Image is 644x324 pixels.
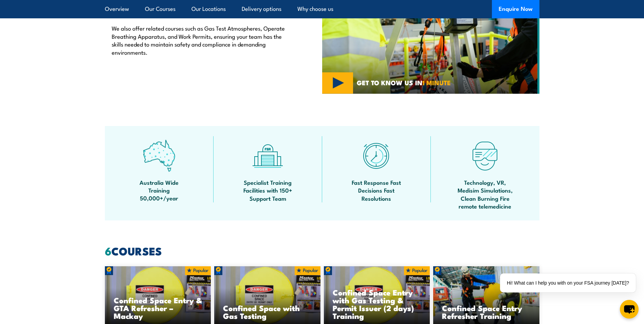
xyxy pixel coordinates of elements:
[455,178,516,210] span: Technology, VR, Medisim Simulations, Clean Burning Fire remote telemedicine
[620,300,639,319] button: chat-button
[114,296,202,320] h3: Confined Space Entry & GTA Refresher – Mackay
[357,79,451,86] span: GET TO KNOW US IN
[223,304,312,320] h3: Confined Space with Gas Testing
[143,140,175,172] img: auswide-icon
[129,178,190,202] span: Australia Wide Training 50,000+/year
[500,273,636,292] div: Hi! What can I help you with on your FSA journey [DATE]?
[442,304,531,320] h3: Confined Space Entry Refresher Training
[112,24,291,56] p: We also offer related courses such as Gas Test Atmospheres, Operate Breathing Apparatus, and Work...
[105,246,539,255] h2: COURSES
[105,242,111,259] strong: 6
[360,140,392,172] img: fast-icon
[469,140,501,172] img: tech-icon
[346,178,407,202] span: Fast Response Fast Decisions Fast Resolutions
[422,77,451,87] strong: 1 MINUTE
[333,288,421,320] h3: Confined Space Entry with Gas Testing & Permit Issuer (2 days) Training
[252,140,284,172] img: facilities-icon
[237,178,298,202] span: Specialist Training Facilities with 150+ Support Team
